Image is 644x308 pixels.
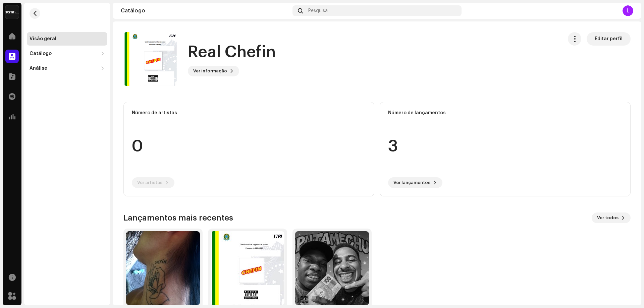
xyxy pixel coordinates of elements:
[188,42,276,63] h1: Real Chefin
[5,5,19,19] img: 408b884b-546b-4518-8448-1008f9c76b02
[30,51,52,56] div: Catálogo
[380,102,631,196] re-o-card-data: Número de lançamentos
[126,231,200,305] img: 1be3edcc-ef3b-4334-ba53-145fb6418c19
[592,212,631,223] button: Ver todos
[123,212,233,223] h3: Lançamentos mais recentes
[623,5,633,16] div: L
[587,32,631,46] button: Editar perfil
[295,231,369,305] img: 287b1a88-592d-40a6-bd65-d3dabcdb37a7
[388,110,622,116] div: Número de lançamentos
[27,62,107,75] re-m-nav-dropdown: Análise
[27,47,107,60] re-m-nav-dropdown: Catálogo
[30,66,47,71] div: Análise
[27,32,107,46] re-m-nav-item: Visão geral
[123,102,374,196] re-o-card-data: Número de artistas
[597,211,619,225] span: Ver todos
[388,177,442,188] button: Ver lançamentos
[121,8,290,13] div: Catálogo
[188,66,239,76] button: Ver informação
[193,64,227,78] span: Ver informação
[595,32,623,46] span: Editar perfil
[123,32,177,86] img: ac50d4f0-d40e-4ce6-911b-44fa5a67c87d
[211,231,284,305] img: 540ad2d5-a67a-4d1c-b8fb-8d624bbe2cd1
[308,8,328,13] span: Pesquisa
[30,36,56,42] div: Visão geral
[393,176,430,189] span: Ver lançamentos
